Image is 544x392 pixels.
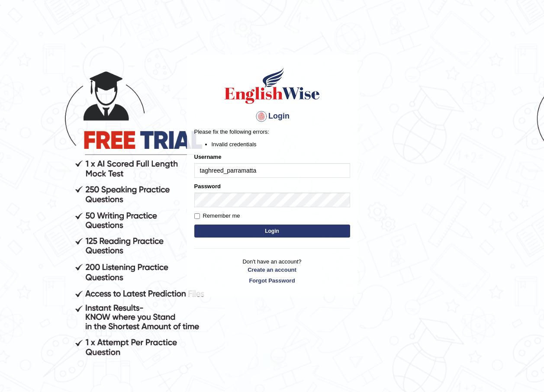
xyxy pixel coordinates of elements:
li: Invalid credentials [212,140,350,148]
label: Remember me [194,212,240,220]
p: Please fix the following errors: [194,128,350,136]
img: Logo of English Wise sign in for intelligent practice with AI [223,66,322,105]
a: Forgot Password [194,276,350,285]
label: Password [194,182,221,190]
p: Don't have an account? [194,257,350,284]
a: Create an account [194,266,350,274]
input: Remember me [194,213,200,219]
label: Username [194,153,222,161]
h4: Login [194,109,350,123]
button: Login [194,225,350,238]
